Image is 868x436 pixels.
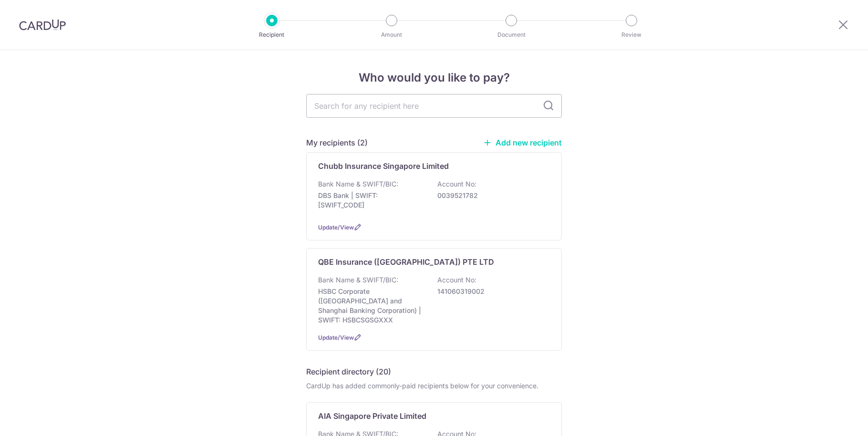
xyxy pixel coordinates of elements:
p: Recipient [237,30,307,40]
h4: Who would you like to pay? [306,69,562,86]
p: Account No: [437,179,476,189]
iframe: Opens a widget where you can find more information [806,407,858,431]
p: Chubb Insurance Singapore Limited [318,160,449,172]
p: QBE Insurance ([GEOGRAPHIC_DATA]) PTE LTD [318,256,494,268]
p: HSBC Corporate ([GEOGRAPHIC_DATA] and Shanghai Banking Corporation) | SWIFT: HSBCSGSGXXX [318,287,425,325]
p: Document [476,30,547,40]
div: CardUp has added commonly-paid recipients below for your convenience. [306,381,562,391]
a: Add new recipient [483,138,562,147]
a: Update/View [318,224,354,231]
img: CardUp [19,19,66,31]
a: Update/View [318,334,354,341]
p: Bank Name & SWIFT/BIC: [318,275,398,285]
p: DBS Bank | SWIFT: [SWIFT_CODE] [318,191,425,210]
p: Review [596,30,667,40]
p: AIA Singapore Private Limited [318,410,426,422]
p: Bank Name & SWIFT/BIC: [318,179,398,189]
p: 141060319002 [437,287,544,296]
p: Account No: [437,275,476,285]
h5: My recipients (2) [306,137,368,148]
input: Search for any recipient here [306,94,562,118]
p: 0039521782 [437,191,544,200]
h5: Recipient directory (20) [306,366,391,377]
p: Amount [356,30,427,40]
